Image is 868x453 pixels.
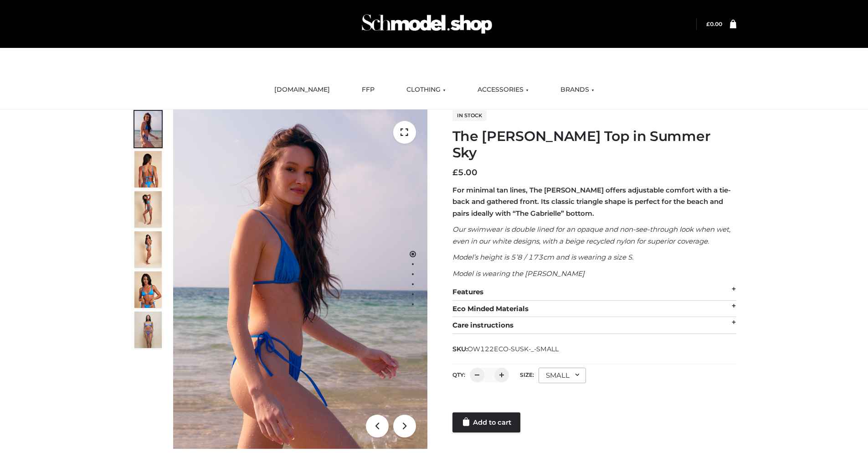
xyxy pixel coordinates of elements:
[520,371,534,378] label: Size:
[452,371,465,378] label: QTY:
[452,167,478,177] bdi: 5.00
[355,80,381,100] a: FFP
[539,368,586,383] div: SMALL
[706,21,722,27] a: £0.00
[452,301,736,318] div: Eco Minded Materials
[452,317,736,334] div: Care instructions
[134,151,162,187] img: 5.Alex-top_CN-1-1_1-1.jpg
[134,111,162,147] img: 1.Alex-top_SS-1_4464b1e7-c2c9-4e4b-a62c-58381cd673c0-1.jpg
[173,109,427,449] img: 1.Alex-top_SS-1_4464b1e7-c2c9-4e4b-a62c-58381cd673c0 (1)
[134,191,162,228] img: 4.Alex-top_CN-1-1-2.jpg
[452,110,487,121] span: In stock
[452,253,633,261] em: Model’s height is 5’8 / 173cm and is wearing a size S.
[267,80,337,100] a: [DOMAIN_NAME]
[471,80,535,100] a: ACCESSORIES
[706,21,710,27] span: £
[554,80,601,100] a: BRANDS
[359,6,495,42] img: Schmodel Admin 964
[452,225,730,245] em: Our swimwear is double lined for an opaque and non-see-through look when wet, even in our white d...
[452,128,736,161] h1: The [PERSON_NAME] Top in Summer Sky
[452,284,736,301] div: Features
[452,186,731,218] strong: For minimal tan lines, The [PERSON_NAME] offers adjustable comfort with a tie-back and gathered f...
[134,271,162,308] img: 2.Alex-top_CN-1-1-2.jpg
[134,231,162,268] img: 3.Alex-top_CN-1-1-2.jpg
[452,269,585,278] em: Model is wearing the [PERSON_NAME]
[134,312,162,348] img: SSVC.jpg
[452,412,520,432] a: Add to cart
[706,21,722,27] bdi: 0.00
[452,167,458,177] span: £
[467,345,559,353] span: OW122ECO-SUSK-_-SMALL
[400,80,452,100] a: CLOTHING
[452,344,560,354] span: SKU:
